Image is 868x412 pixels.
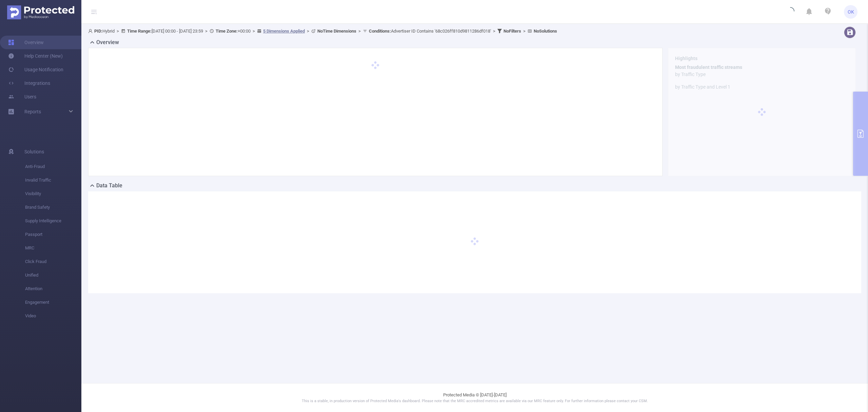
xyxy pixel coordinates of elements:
span: > [203,29,210,34]
span: Reports [24,109,41,114]
h2: Data Table [96,182,122,190]
span: Attention [25,282,81,296]
b: No Filters [504,29,521,34]
a: Reports [24,105,41,118]
h2: Overview [96,38,119,46]
b: Time Zone: [216,29,238,34]
span: Solutions [24,145,44,158]
span: Video [25,309,81,323]
span: Passport [25,228,81,241]
a: Users [8,90,36,104]
p: This is a stable, in production version of Protected Media's dashboard. Please note that the MRC ... [98,398,851,404]
span: > [115,29,121,34]
span: Brand Safety [25,201,81,214]
b: PID: [94,29,102,34]
img: Protected Media [7,5,74,19]
span: MRC [25,241,81,255]
span: > [251,29,257,34]
span: > [305,29,311,34]
footer: Protected Media © [DATE]-[DATE] [81,383,868,412]
span: Click Fraud [25,255,81,268]
span: > [356,29,363,34]
span: Advertiser ID Contains '68c026ff810d9811286df018' [369,29,491,34]
span: Visibility [25,187,81,201]
i: icon: loading [786,7,794,17]
a: Overview [8,36,44,49]
span: > [491,29,497,34]
b: Time Range: [127,29,152,34]
u: 5 Dimensions Applied [263,29,305,34]
span: Supply Intelligence [25,214,81,228]
b: No Time Dimensions [317,29,356,34]
span: OK [848,5,854,19]
a: Help Center (New) [8,49,63,63]
a: Usage Notification [8,63,63,76]
span: Anti-Fraud [25,160,81,173]
a: Integrations [8,76,50,90]
span: > [521,29,528,34]
i: icon: user [88,29,94,33]
b: Conditions : [369,29,391,34]
span: Invalid Traffic [25,173,81,187]
b: No Solutions [534,29,557,34]
span: Engagement [25,296,81,309]
span: Hybrid [DATE] 00:00 - [DATE] 23:59 +00:00 [88,29,557,34]
span: Unified [25,268,81,282]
